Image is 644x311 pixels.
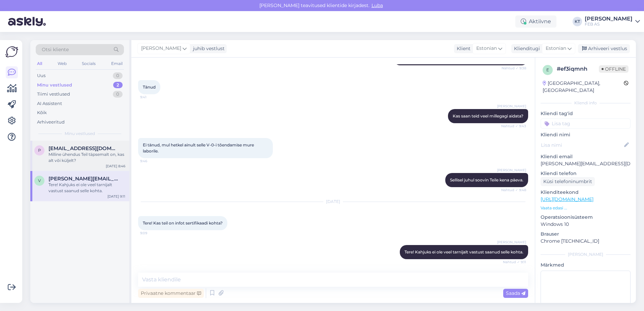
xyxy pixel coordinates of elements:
[106,164,125,169] div: [DATE] 8:46
[541,100,631,106] div: Kliendi info
[36,59,43,68] div: All
[56,59,68,68] div: Web
[37,91,70,98] div: Tiimi vestlused
[65,131,95,137] span: Minu vestlused
[38,148,41,153] span: p
[49,145,119,151] span: pia.varik@outlook.com
[585,16,633,22] div: [PERSON_NAME]
[541,177,595,186] div: Küsi telefoninumbrit
[543,80,624,94] div: [GEOGRAPHIC_DATA], [GEOGRAPHIC_DATA]
[541,131,631,138] p: Kliendi nimi
[585,16,640,27] a: [PERSON_NAME]FEB AS
[453,113,523,118] span: Kas saan teid veel millegagi aidata?
[541,118,631,129] input: Lisa tag
[37,72,45,79] div: Uus
[5,45,18,58] img: Askly Logo
[140,95,165,100] span: 9:41
[541,196,593,202] a: [URL][DOMAIN_NAME]
[501,187,526,193] span: Nähtud ✓ 9:48
[578,44,630,53] div: Arhiveeri vestlus
[515,15,556,28] div: Aktiivne
[546,45,566,52] span: Estonian
[450,177,523,182] span: Sellisel juhul soovin Teile kena päeva.
[541,205,631,211] p: Vaata edasi ...
[37,109,47,116] div: Kõik
[138,199,528,205] div: [DATE]
[138,289,204,298] div: Privaatne kommentaar
[405,249,523,254] span: Tere! Kahjuks ei ole veel tarnijalt vastust saanud selle kohta.
[143,84,156,90] span: Tänud
[80,59,97,68] div: Socials
[369,2,385,8] span: Luba
[497,240,526,245] span: [PERSON_NAME]
[557,65,599,73] div: # ef3iqmnh
[541,170,631,177] p: Kliendi telefon
[511,45,540,52] div: Klienditugi
[541,262,631,269] p: Märkmed
[42,46,69,53] span: Otsi kliente
[37,82,72,89] div: Minu vestlused
[501,260,526,265] span: Nähtud ✓ 9:11
[541,110,631,117] p: Kliendi tag'id
[38,178,41,183] span: v
[573,17,582,26] div: KT
[143,220,223,226] span: Tere! Kas teil on infot sertifikaadi kohta?
[541,231,631,238] p: Brauser
[585,22,633,27] div: FEB AS
[541,214,631,221] p: Operatsioonisüsteem
[113,91,123,98] div: 0
[49,182,125,194] div: Tere! Kahjuks ei ole veel tarnijalt vastust saanud selle kohta.
[599,65,629,73] span: Offline
[107,194,125,199] div: [DATE] 9:11
[143,142,255,153] span: Ei tänud, mul hetkel ainult selle V-0-i tõendamise mure laborile.
[454,45,471,52] div: Klient
[497,168,526,173] span: [PERSON_NAME]
[497,104,526,109] span: [PERSON_NAME]
[113,82,123,89] div: 2
[541,160,631,167] p: [PERSON_NAME][EMAIL_ADDRESS][DOMAIN_NAME]
[37,119,65,126] div: Arhiveeritud
[501,124,526,129] span: Nähtud ✓ 9:43
[546,67,549,72] span: e
[110,59,124,68] div: Email
[49,151,125,164] div: Milline ühendus Teil täpsemalt on, kas alt või küljelt?
[541,221,631,228] p: Windows 10
[49,176,119,182] span: viktor@huum.eu
[501,66,526,71] span: Nähtud ✓ 9:38
[541,238,631,245] p: Chrome [TECHNICAL_ID]
[140,159,165,164] span: 9:46
[541,153,631,160] p: Kliendi email
[476,45,497,52] span: Estonian
[190,45,225,52] div: juhib vestlust
[541,141,623,149] input: Lisa nimi
[541,251,631,257] div: [PERSON_NAME]
[141,45,181,52] span: [PERSON_NAME]
[140,231,165,236] span: 9:09
[541,189,631,196] p: Klienditeekond
[506,290,525,296] span: Saada
[37,100,62,107] div: AI Assistent
[113,72,123,79] div: 0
